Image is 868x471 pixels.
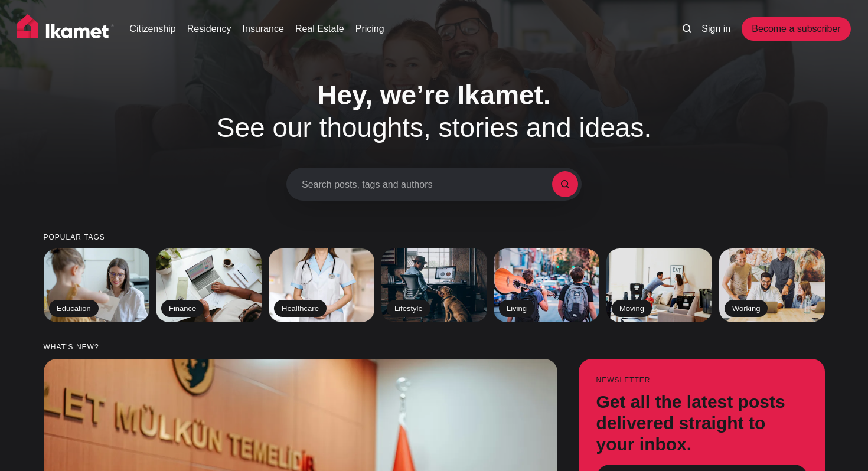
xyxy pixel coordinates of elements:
[612,300,652,318] h2: Moving
[129,22,175,36] a: Citizenship
[317,80,550,110] span: Hey, we’re Ikamet.
[302,179,552,190] span: Search posts, tags and authors
[269,248,374,322] a: Healthcare
[725,300,768,318] h2: Working
[596,391,807,455] h3: Get all the latest posts delivered straight to your inbox.
[387,300,430,318] h2: Lifestyle
[44,234,825,241] small: Popular tags
[44,344,825,351] small: What’s new?
[187,22,231,36] a: Residency
[183,79,685,144] h1: See our thoughts, stories and ideas.
[606,248,712,322] a: Moving
[742,17,850,41] a: Become a subscriber
[381,248,487,322] a: Lifestyle
[295,22,344,36] a: Real Estate
[494,248,599,322] a: Living
[243,22,284,36] a: Insurance
[274,300,327,318] h2: Healthcare
[719,248,825,322] a: Working
[44,248,149,322] a: Education
[161,300,204,318] h2: Finance
[596,377,807,384] small: Newsletter
[701,22,730,36] a: Sign in
[17,14,114,44] img: Ikamet home
[499,300,534,318] h2: Living
[156,248,262,322] a: Finance
[49,300,99,318] h2: Education
[355,22,384,36] a: Pricing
